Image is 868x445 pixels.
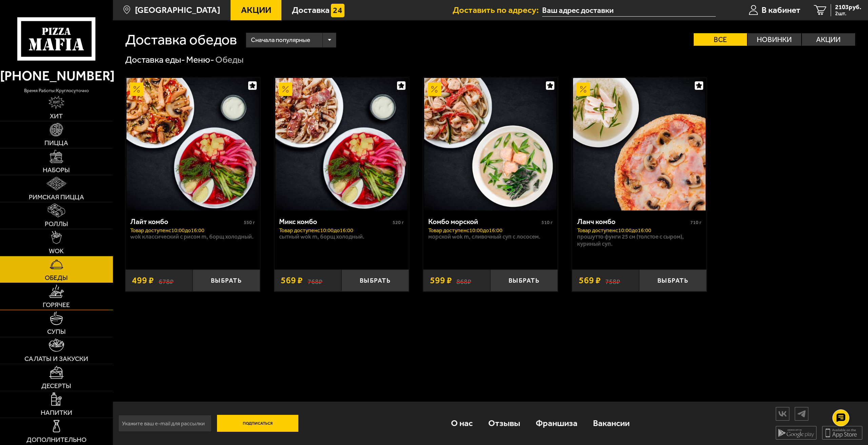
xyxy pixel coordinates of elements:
button: Выбрать [639,269,707,291]
span: [GEOGRAPHIC_DATA] [135,6,220,15]
span: WOK [49,248,64,255]
label: Все [694,33,747,46]
img: 15daf4d41897b9f0e9f617042186c801.svg [331,4,344,17]
span: 2 шт. [835,11,861,16]
span: Товар доступен [428,227,467,234]
a: АкционныйЛайт комбо [125,78,260,210]
span: c 10:00 до 16:00 [317,227,353,234]
div: Комбо морской [428,217,540,226]
span: Сначала популярные [251,32,310,49]
span: Супы [47,328,66,335]
span: 520 г [393,220,404,225]
span: Напитки [41,409,72,416]
button: Выбрать [341,269,409,291]
input: Укажите ваш e-mail для рассылки [118,415,212,432]
img: Микс комбо [275,78,408,210]
label: Акции [802,33,855,46]
a: Вакансии [585,408,637,438]
img: Комбо морской [424,78,557,210]
div: Обеды [215,54,243,66]
span: c 10:00 до 16:00 [169,227,204,234]
span: Пицца [44,140,68,146]
span: 599 ₽ [430,276,452,285]
span: Хит [50,113,63,120]
span: Доставка [292,6,330,15]
span: Санкт-Петербург, Комендантский проспект, 25к1 [542,4,716,17]
p: Wok классический с рисом M, Борщ холодный. [130,233,255,240]
a: АкционныйКомбо морской [423,78,558,210]
h1: Доставка обедов [125,33,237,47]
span: Доставить по адресу: [453,6,542,15]
div: Лайт комбо [130,217,242,226]
img: Лайт комбо [126,78,259,210]
s: 768 ₽ [308,276,322,285]
span: 569 ₽ [281,276,303,285]
span: Дополнительно [26,437,86,443]
img: tg [795,408,808,420]
a: О нас [443,408,480,438]
span: 710 г [690,220,702,225]
img: Акционный [130,82,143,96]
span: В кабинет [762,6,801,15]
button: Подписаться [217,415,298,432]
span: Горячее [43,302,70,308]
div: Ланч комбо [577,217,689,226]
a: Франшиза [528,408,585,438]
img: Ланч комбо [573,78,706,210]
span: Десерты [41,383,71,389]
span: Обеды [45,275,68,281]
img: Акционный [279,82,292,96]
span: Товар доступен [279,227,317,234]
input: Ваш адрес доставки [542,4,716,17]
span: 569 ₽ [579,276,601,285]
p: Прошутто Фунги 25 см (толстое с сыром), Куриный суп. [577,233,702,248]
s: 868 ₽ [456,276,471,285]
img: Акционный [576,82,590,96]
span: 499 ₽ [132,276,154,285]
p: Сытный Wok M, Борщ холодный. [279,233,404,240]
a: АкционныйМикс комбо [274,78,409,210]
span: Товар доступен [130,227,169,234]
a: Доставка еды- [125,54,185,65]
span: Товар доступен [577,227,615,234]
a: Меню- [186,54,214,65]
span: Римская пицца [29,194,84,201]
span: 2103 руб. [835,4,861,11]
a: Отзывы [480,408,528,438]
button: Выбрать [490,269,558,291]
span: Наборы [43,167,70,174]
span: Роллы [45,221,68,227]
img: Акционный [428,82,441,96]
span: c 10:00 до 16:00 [615,227,651,234]
span: 550 г [244,220,255,225]
a: АкционныйЛанч комбо [572,78,707,210]
img: vk [776,408,789,420]
s: 758 ₽ [605,276,620,285]
span: Салаты и закуски [24,356,88,362]
div: Микс комбо [279,217,391,226]
span: Акции [241,6,271,15]
span: 510 г [541,220,553,225]
label: Новинки [748,33,801,46]
s: 678 ₽ [159,276,174,285]
p: Морской Wok M, Сливочный суп с лососем. [428,233,553,240]
span: c 10:00 до 16:00 [467,227,502,234]
button: Выбрать [193,269,260,291]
